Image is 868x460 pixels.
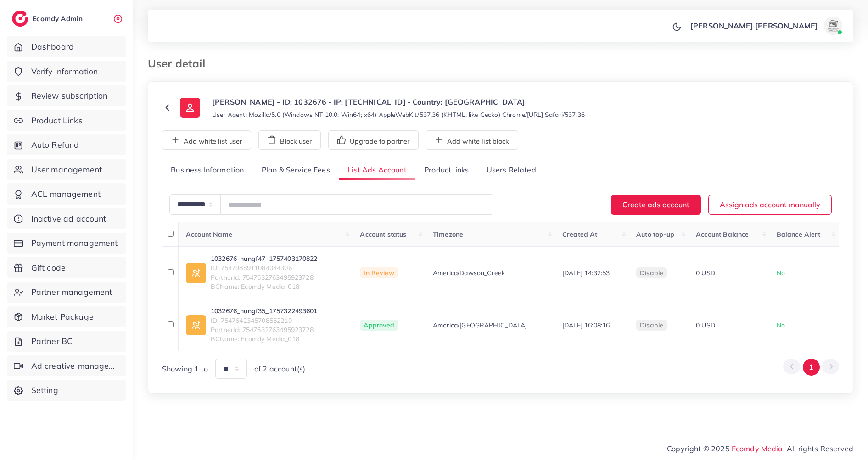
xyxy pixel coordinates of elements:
[696,269,715,277] span: 0 USD
[32,14,85,23] h2: Ecomdy Admin
[211,254,318,263] a: 1032676_hungf47_1757403170822
[7,134,126,155] a: Auto Refund
[31,164,102,176] span: User management
[186,230,232,238] span: Account Name
[708,195,832,215] button: Assign ads account manually
[211,273,318,282] span: PartnerId: 7547632763495923728
[339,161,415,180] a: List Ads Account
[636,230,674,238] span: Auto top-up
[162,161,253,180] a: Business Information
[253,161,339,180] a: Plan & Service Fees
[148,57,213,70] h3: User detail
[640,321,663,329] span: disable
[258,130,321,150] button: Block user
[31,360,119,372] span: Ad creative management
[211,282,318,291] span: BCName: Ecomdy Media_018
[640,269,663,277] span: disable
[783,359,839,376] ul: Pagination
[31,188,101,200] span: ACL management
[7,61,126,82] a: Verify information
[31,115,83,127] span: Product Links
[211,316,318,325] span: ID: 7547642345708552210
[7,208,126,229] a: Inactive ad account
[12,11,28,27] img: logo
[777,321,785,329] span: No
[7,282,126,303] a: Partner management
[7,257,126,278] a: Gift code
[31,335,73,347] span: Partner BC
[211,306,318,316] a: 1032676_hungf35_1757322493601
[31,139,79,151] span: Auto Refund
[7,306,126,327] a: Market Package
[426,130,518,150] button: Add white list block
[696,230,749,238] span: Account Balance
[12,11,85,27] a: logoEcomdy Admin
[254,364,305,374] span: of 2 account(s)
[562,321,610,329] span: [DATE] 16:08:16
[212,96,585,107] p: [PERSON_NAME] - ID: 1032676 - IP: [TECHNICAL_ID] - Country: [GEOGRAPHIC_DATA]
[31,286,112,298] span: Partner management
[31,384,58,396] span: Setting
[360,320,398,331] span: Approved
[7,110,126,131] a: Product Links
[562,269,610,277] span: [DATE] 14:32:53
[7,159,126,180] a: User management
[433,268,505,277] span: America/Dawson_Creek
[211,334,318,344] span: BCName: Ecomdy Media_018
[611,195,701,215] button: Create ads account
[433,321,527,330] span: America/[GEOGRAPHIC_DATA]
[31,213,106,225] span: Inactive ad account
[162,130,251,150] button: Add white list user
[328,130,419,150] button: Upgrade to partner
[803,359,820,376] button: Go to page 1
[180,98,200,118] img: ic-user-info.36bf1079.svg
[777,269,785,277] span: No
[7,355,126,377] a: Ad creative management
[690,20,818,31] p: [PERSON_NAME] [PERSON_NAME]
[7,183,126,205] a: ACL management
[477,161,544,180] a: Users Related
[31,311,94,323] span: Market Package
[433,230,463,238] span: Timezone
[783,443,853,454] span: , All rights Reserved
[696,321,715,329] span: 0 USD
[31,41,74,53] span: Dashboard
[7,85,126,106] a: Review subscription
[31,237,118,249] span: Payment management
[7,331,126,352] a: Partner BC
[211,263,318,272] span: ID: 7547988911084044306
[31,262,66,274] span: Gift code
[7,233,126,254] a: Payment management
[415,161,477,180] a: Product links
[777,230,820,238] span: Balance Alert
[562,230,598,238] span: Created At
[824,17,842,35] img: avatar
[186,263,206,283] img: ic-ad-info.7fc67b75.svg
[162,364,208,374] span: Showing 1 to
[186,315,206,335] img: ic-ad-info.7fc67b75.svg
[212,110,585,119] small: User Agent: Mozilla/5.0 (Windows NT 10.0; Win64; x64) AppleWebKit/537.36 (KHTML, like Gecko) Chro...
[685,17,846,35] a: [PERSON_NAME] [PERSON_NAME]avatar
[7,380,126,401] a: Setting
[360,267,398,278] span: In Review
[360,230,406,238] span: Account status
[211,325,318,334] span: PartnerId: 7547632763495923728
[7,36,126,57] a: Dashboard
[31,66,98,78] span: Verify information
[31,90,108,102] span: Review subscription
[667,443,853,454] span: Copyright © 2025
[732,444,783,453] a: Ecomdy Media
